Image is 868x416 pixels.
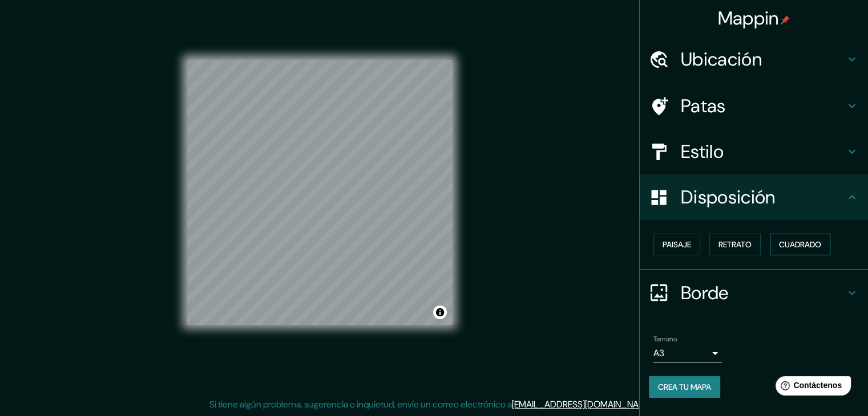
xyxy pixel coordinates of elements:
font: Tamaño [653,335,677,344]
div: Patas [640,83,868,129]
button: Crea tu mapa [649,376,720,398]
font: Cuadrado [779,239,821,250]
canvas: Mapa [187,60,453,325]
button: Paisaje [653,234,700,255]
font: A3 [653,347,664,359]
img: pin-icon.png [781,15,790,25]
font: Mappin [718,6,779,30]
font: Crea tu mapa [658,382,711,392]
a: [EMAIL_ADDRESS][DOMAIN_NAME] [512,398,653,410]
button: Activar o desactivar atribución [433,305,447,319]
font: Retrato [718,239,752,250]
font: Patas [681,94,726,118]
div: Estilo [640,129,868,174]
button: Retrato [709,234,761,255]
font: Ubicación [681,47,762,71]
font: Estilo [681,140,724,164]
div: Ubicación [640,36,868,82]
font: Borde [681,281,729,305]
font: Disposición [681,185,775,209]
div: A3 [653,344,722,362]
iframe: Lanzador de widgets de ayuda [766,372,855,403]
font: Paisaje [663,239,691,250]
div: Disposición [640,174,868,220]
button: Cuadrado [770,234,830,255]
font: Si tiene algún problema, sugerencia o inquietud, envíe un correo electrónico a [209,398,512,410]
div: Borde [640,270,868,316]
